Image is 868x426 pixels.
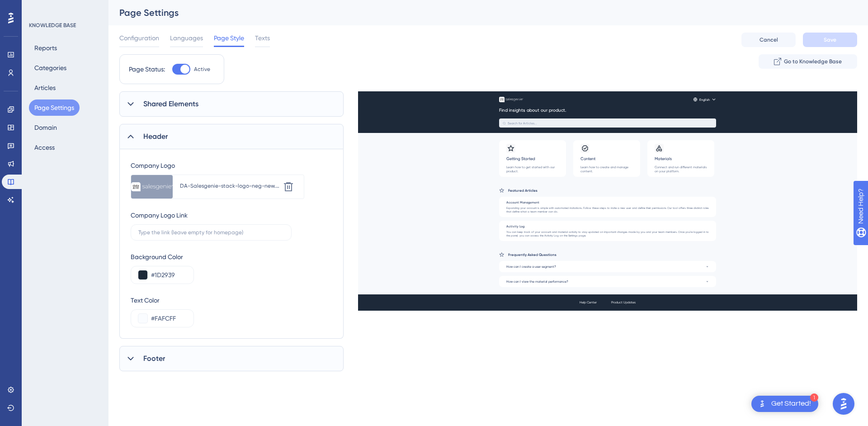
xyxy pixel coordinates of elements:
img: file-1750068114522.svg [131,182,173,192]
span: Texts [255,33,270,43]
button: Articles [29,80,61,96]
iframe: UserGuiding AI Assistant Launcher [830,390,857,417]
span: Footer [143,353,165,364]
span: Need Help? [21,2,57,13]
div: Page Settings [119,6,835,19]
span: Cancel [759,36,778,43]
div: DA-Salesgenie-stack-logo-neg-new.svg [180,182,279,189]
input: Type the link (leave empty for homepage) [138,229,284,236]
button: Cancel [741,33,796,47]
div: Page Status: [129,64,165,75]
button: Save [803,33,857,47]
button: Categories [29,60,72,76]
span: Save [824,36,836,43]
div: Background Color [131,251,194,262]
div: Company Logo [131,160,304,171]
div: Get Started! [771,399,811,409]
button: Go to Knowledge Base [759,54,857,69]
span: Configuration [119,33,159,43]
div: KNOWLEDGE BASE [29,22,76,29]
div: 1 [810,393,818,402]
div: Company Logo Link [131,210,188,221]
span: Active [194,66,210,73]
button: Domain [29,119,62,136]
div: Text Color [131,295,194,306]
button: Access [29,139,60,156]
button: Reports [29,40,62,56]
span: Go to Knowledge Base [784,58,842,65]
img: launcher-image-alternative-text [757,398,768,409]
span: Header [143,131,168,142]
span: Shared Elements [143,99,198,109]
div: Open Get Started! checklist, remaining modules: 1 [751,396,818,412]
button: Page Settings [29,99,80,116]
span: Languages [170,33,203,43]
span: Page Style [214,33,244,43]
